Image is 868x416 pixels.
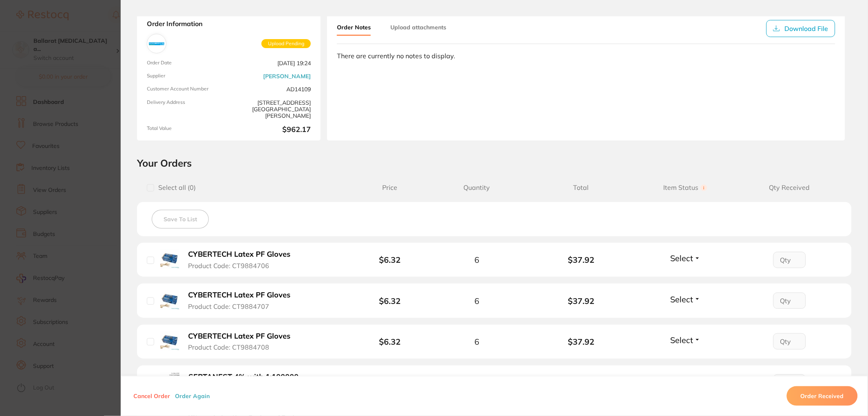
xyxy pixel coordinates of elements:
[188,332,290,341] b: CYBERTECH Latex PF Gloves
[425,184,529,191] span: Quantity
[379,337,401,347] b: $6.32
[633,184,738,191] span: Item Status
[529,296,633,306] b: $37.92
[188,343,269,351] span: Product Code: CT9884708
[160,290,179,309] img: CYBERTECH Latex PF Gloves
[149,36,164,51] img: Adam Dental
[773,374,806,391] input: Qty
[379,296,401,306] b: $6.32
[773,293,806,309] input: Qty
[147,86,226,92] span: Customer Account Number
[186,332,300,352] button: CYBERTECH Latex PF Gloves Product Code: CT9884708
[671,294,693,304] span: Select
[261,39,311,48] span: Upload Pending
[671,253,693,263] span: Select
[186,291,300,310] button: CYBERTECH Latex PF Gloves Product Code: CT9884707
[529,255,633,264] b: $37.92
[147,20,311,27] strong: Order Information
[529,184,633,191] span: Total
[766,20,835,37] button: Download File
[188,262,269,269] span: Product Code: CT9884706
[379,255,401,265] b: $6.32
[668,294,703,304] button: Select
[232,60,311,66] span: [DATE] 19:24
[147,99,226,119] span: Delivery Address
[152,210,209,229] button: Save To List
[668,253,703,263] button: Select
[147,60,226,66] span: Order Date
[160,331,179,350] img: CYBERTECH Latex PF Gloves
[773,333,806,350] input: Qty
[137,157,852,169] h2: Your Orders
[160,372,180,392] img: SEPTANEST 4% with 1:100000
[390,20,446,35] button: Upload attachments
[737,184,842,191] span: Qty Received
[188,303,269,310] span: Product Code: CT9884707
[147,125,226,134] span: Total Value
[173,392,212,400] button: Order Again
[147,73,226,79] span: Supplier
[337,52,835,59] div: There are currently no notes to display.
[668,335,703,345] button: Select
[186,372,308,392] button: SEPTANEST 4% with 1:100000 Product Code: AD-4ART100
[160,249,179,269] img: CYBERTECH Latex PF Gloves
[154,184,196,191] span: Select all ( 0 )
[263,73,311,79] a: [PERSON_NAME]
[188,250,290,259] b: CYBERTECH Latex PF Gloves
[355,184,425,191] span: Price
[232,125,311,134] b: $962.17
[188,373,299,381] b: SEPTANEST 4% with 1:100000
[474,255,479,264] span: 6
[474,296,479,306] span: 6
[529,337,633,346] b: $37.92
[337,20,371,36] button: Order Notes
[671,335,693,345] span: Select
[773,252,806,268] input: Qty
[188,291,290,299] b: CYBERTECH Latex PF Gloves
[232,99,311,119] span: [STREET_ADDRESS][GEOGRAPHIC_DATA][PERSON_NAME]
[474,337,479,346] span: 6
[787,386,858,406] button: Order Received
[131,392,173,400] button: Cancel Order
[186,250,300,270] button: CYBERTECH Latex PF Gloves Product Code: CT9884706
[232,86,311,92] span: AD14109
